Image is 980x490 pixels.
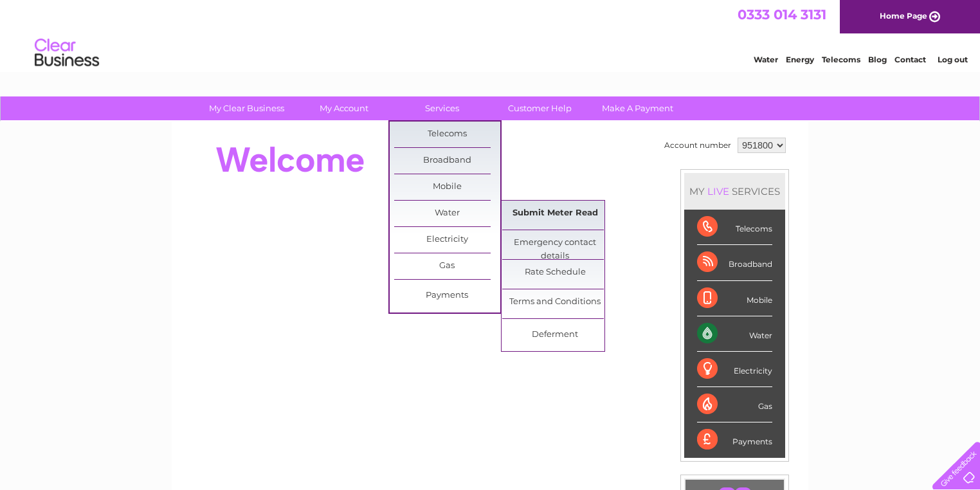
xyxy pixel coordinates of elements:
[394,227,500,253] a: Electricity
[394,253,500,279] a: Gas
[894,55,926,64] a: Contact
[394,148,500,174] a: Broadband
[697,281,772,316] div: Mobile
[684,173,785,210] div: MY SERVICES
[502,289,608,315] a: Terms and Conditions
[394,201,500,226] a: Water
[868,55,887,64] a: Blog
[697,387,772,422] div: Gas
[697,316,772,352] div: Water
[394,283,500,309] a: Payments
[697,210,772,245] div: Telecoms
[661,134,734,156] td: Account number
[705,185,732,197] div: LIVE
[502,230,608,256] a: Emergency contact details
[585,96,691,120] a: Make A Payment
[487,96,593,120] a: Customer Help
[697,422,772,457] div: Payments
[502,322,608,348] a: Deferment
[502,260,608,286] a: Rate Schedule
[291,96,397,120] a: My Account
[822,55,860,64] a: Telecoms
[394,174,500,200] a: Mobile
[389,96,495,120] a: Services
[754,55,778,64] a: Water
[394,122,500,147] a: Telecoms
[194,96,300,120] a: My Clear Business
[938,55,968,64] a: Log out
[34,33,100,73] img: logo.png
[187,7,795,62] div: Clear Business is a trading name of Verastar Limited (registered in [GEOGRAPHIC_DATA] No. 3667643...
[697,245,772,280] div: Broadband
[738,6,826,23] a: 0333 014 3131
[502,201,608,226] a: Submit Meter Read
[697,352,772,387] div: Electricity
[786,55,814,64] a: Energy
